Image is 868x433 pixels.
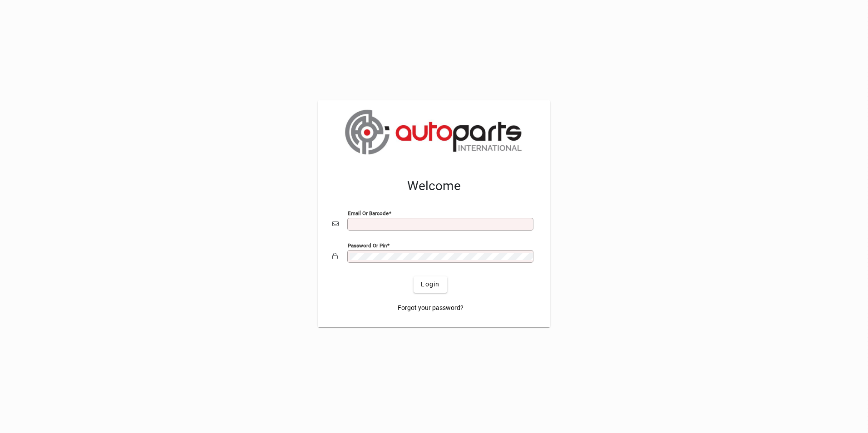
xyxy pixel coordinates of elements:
[414,276,447,293] button: Login
[348,242,387,248] mat-label: Password or Pin
[421,280,439,289] span: Login
[394,300,467,316] a: Forgot your password?
[332,178,536,194] h2: Welcome
[348,210,389,216] mat-label: Email or Barcode
[398,303,464,313] span: Forgot your password?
